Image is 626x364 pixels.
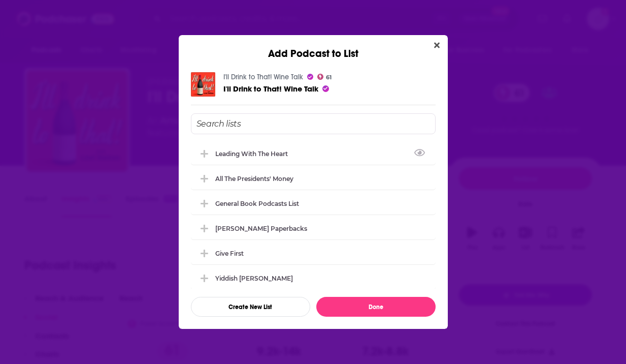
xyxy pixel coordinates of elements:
[215,250,244,257] div: Give First
[191,167,436,190] div: All the Presidents' Money
[191,113,436,134] input: Search lists
[215,150,294,158] div: Leading With The Heart
[191,217,436,239] div: O'Leary Paperbacks
[191,142,436,165] div: Leading With The Heart
[191,192,436,215] div: General Book Podcasts List
[288,156,294,157] button: View Link
[317,74,332,80] a: 61
[215,200,299,207] div: General Book Podcasts List
[215,175,293,183] div: All the Presidents' Money
[191,297,310,317] button: Create New List
[223,73,303,81] a: I'll Drink to That! Wine Talk
[191,113,436,317] div: Add Podcast To List
[215,225,307,232] div: [PERSON_NAME] Paperbacks
[191,72,215,97] img: I'll Drink to That! Wine Talk
[430,39,444,52] button: Close
[179,35,448,60] div: Add Podcast to List
[191,267,436,289] div: Yiddish Sherlock Holmes
[316,297,436,317] button: Done
[223,84,318,94] a: I'll Drink to That! Wine Talk
[326,75,332,80] span: 61
[215,275,293,282] div: Yiddish [PERSON_NAME]
[191,242,436,264] div: Give First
